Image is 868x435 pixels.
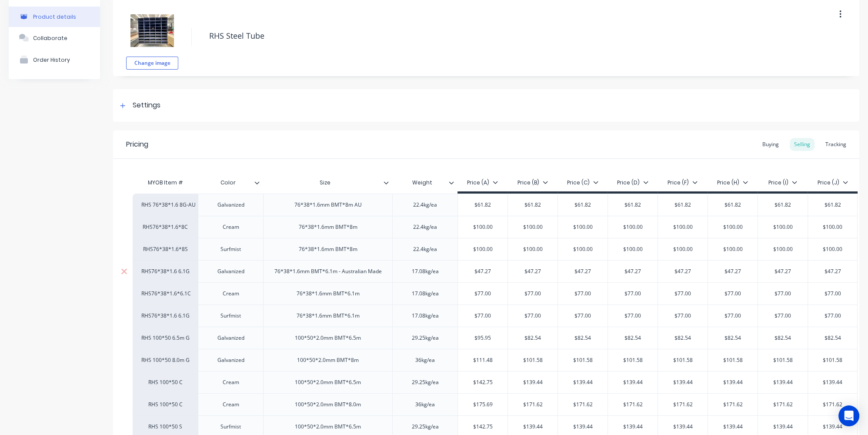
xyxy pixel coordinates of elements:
div: $77.00 [658,305,708,327]
div: $47.27 [808,261,857,282]
div: 36kg/ea [404,399,447,410]
div: $77.00 [558,283,608,304]
div: $100.00 [508,238,558,260]
div: fileChange image [126,4,178,70]
div: RHS 100*50 CCream100*50*2.0mm BMT*6.5m29.25kg/ea$142.75$139.44$139.44$139.44$139.44$139.44$139.44... [133,371,858,393]
div: 36kg/ea [404,355,447,366]
div: $61.82 [758,194,808,216]
div: $171.62 [758,394,808,415]
div: $171.62 [708,394,758,415]
div: $61.82 [508,194,558,216]
div: RHS 100*50 8.0m G [141,356,189,364]
div: $100.00 [708,216,758,238]
div: 17.08kg/ea [404,266,447,277]
div: RHS76*38*1.6*8S [141,245,189,253]
div: Cream [209,288,253,299]
div: $77.00 [458,283,507,304]
div: $47.27 [658,261,708,282]
div: 100*50*2.0mm BMT*6.5m [288,421,368,432]
div: $100.00 [458,216,507,238]
div: 100*50*2.0mm BMT*8m [290,355,366,366]
div: $171.62 [658,394,708,415]
div: $101.58 [708,349,758,371]
div: RHS76*38*1.6*6.1CCream76*38*1.6mm BMT*6.1m17.08kg/ea$77.00$77.00$77.00$77.00$77.00$77.00$77.00$77.00 [133,282,858,304]
div: $139.44 [558,371,608,393]
div: $77.00 [608,283,658,304]
div: $82.54 [708,327,758,349]
div: 76*38*1.6mm BMT*8m [292,221,364,233]
div: Price (C) [567,179,598,187]
textarea: RHS Steel Tube [205,26,781,46]
div: $171.62 [808,394,857,415]
div: $95.95 [458,327,507,349]
div: $100.00 [608,238,658,260]
div: $101.58 [508,349,558,371]
div: Galvanized [209,266,253,277]
div: $139.44 [808,371,857,393]
div: RHS 100*50 S [141,423,189,431]
div: $77.00 [758,283,808,304]
div: $82.54 [508,327,558,349]
div: Color [198,172,258,194]
div: Price (A) [467,179,498,187]
div: $139.44 [608,371,658,393]
div: $77.00 [558,305,608,327]
div: Cream [209,399,253,410]
div: 22.4kg/ea [404,221,447,233]
div: $101.58 [808,349,857,371]
div: $77.00 [508,305,558,327]
button: Product details [9,7,100,27]
div: RHS 100*50 6.5m G [141,334,189,342]
div: 29.25kg/ea [404,332,447,344]
div: Price (D) [617,179,648,187]
div: $47.27 [758,261,808,282]
img: file [130,9,174,52]
div: $82.54 [608,327,658,349]
div: $61.82 [608,194,658,216]
div: RHS 76*38*1.6 8G-AUGalvanized76*38*1.6mm BMT*8m AU22.4kg/ea$61.82$61.82$61.82$61.82$61.82$61.82$6... [133,194,858,216]
div: Product details [33,13,76,20]
div: 29.25kg/ea [404,421,447,432]
div: $139.44 [708,371,758,393]
button: Change image [126,57,178,70]
div: Settings [133,100,160,111]
div: $77.00 [708,305,758,327]
div: $77.00 [808,283,857,304]
div: Cream [209,377,253,388]
div: Selling [790,138,815,151]
div: 76*38*1.6mm BMT*8m AU [287,199,369,211]
div: $82.54 [558,327,608,349]
div: $61.82 [808,194,857,216]
div: RHS76*38*1.6*6.1C [141,290,189,298]
div: $100.00 [808,216,857,238]
div: Tracking [821,138,851,151]
div: $142.75 [458,371,507,393]
div: $171.62 [608,394,658,415]
div: RHS 100*50 6.5m GGalvanized100*50*2.0mm BMT*6.5m29.25kg/ea$95.95$82.54$82.54$82.54$82.54$82.54$82... [133,327,858,349]
div: $77.00 [808,305,857,327]
div: 76*38*1.6mm BMT*8m [292,244,364,255]
div: Cream [209,221,253,233]
div: RHS76*38*1.6 6.1G [141,268,189,275]
div: 76*38*1.6mm BMT*6.1m - Australian Made [267,266,389,277]
div: $101.58 [608,349,658,371]
div: Surfmist [209,244,253,255]
div: $139.44 [658,371,708,393]
div: $82.54 [808,327,857,349]
div: $101.58 [758,349,808,371]
div: $82.54 [758,327,808,349]
div: $100.00 [658,216,708,238]
div: RHS 100*50 C [141,378,189,386]
div: Galvanized [209,332,253,344]
div: $139.44 [758,371,808,393]
div: $100.00 [658,238,708,260]
div: $171.62 [508,394,558,415]
div: $77.00 [608,305,658,327]
div: $100.00 [708,238,758,260]
div: Size [263,172,387,194]
div: Surfmist [209,421,253,432]
div: $175.69 [458,394,507,415]
div: MYOB Item # [133,174,198,191]
div: $100.00 [558,238,608,260]
div: $100.00 [758,238,808,260]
